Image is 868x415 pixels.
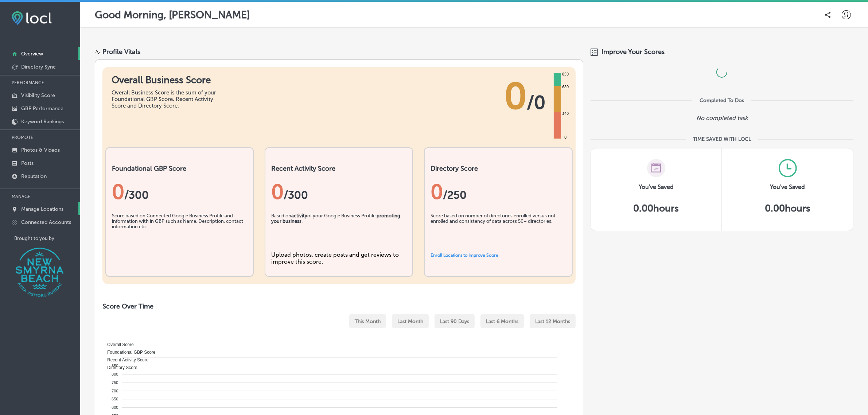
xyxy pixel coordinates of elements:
[284,189,308,202] span: /300
[431,180,566,204] div: 0
[112,397,118,401] tspan: 650
[639,183,674,190] h3: You've Saved
[102,342,134,347] span: Overall Score
[112,213,247,249] div: Score based on Connected Google Business Profile and information with in GBP such as Name, Descri...
[504,74,527,118] span: 0
[561,71,570,77] div: 850
[700,97,744,104] div: Completed To Dos
[112,380,118,385] tspan: 750
[271,164,406,172] h2: Recent Activity Score
[770,183,805,190] h3: You've Saved
[21,160,34,166] p: Posts
[271,180,406,204] div: 0
[112,74,221,86] h1: Overall Business Score
[12,11,52,25] img: fda3e92497d09a02dc62c9cd864e3231.png
[102,350,156,355] span: Foundational GBP Score
[633,203,679,214] h5: 0.00 hours
[102,302,576,310] h2: Score Over Time
[602,48,665,56] span: Improve Your Scores
[124,189,149,202] span: / 300
[397,318,423,325] span: Last Month
[431,164,566,172] h2: Directory Score
[527,92,545,113] span: / 0
[535,318,570,325] span: Last 12 Months
[95,9,250,21] p: Good Morning, [PERSON_NAME]
[696,115,748,121] p: No completed task
[112,372,118,376] tspan: 800
[271,213,406,249] div: Based on of your Google Business Profile .
[21,206,63,212] p: Manage Locations
[21,105,63,112] p: GBP Performance
[112,164,247,172] h2: Foundational GBP Score
[21,119,64,125] p: Keyword Rankings
[561,111,570,117] div: 340
[563,135,568,140] div: 0
[21,147,60,153] p: Photos & Videos
[102,365,137,370] span: Directory Score
[112,389,118,393] tspan: 700
[693,136,751,142] div: TIME SAVED WITH LOCL
[355,318,381,325] span: This Month
[561,84,570,90] div: 680
[102,48,140,56] div: Profile Vitals
[486,318,518,325] span: Last 6 Months
[21,92,55,98] p: Visibility Score
[112,89,221,109] div: Overall Business Score is the sum of your Foundational GBP Score, Recent Activity Score and Direc...
[765,203,810,214] h5: 0.00 hours
[102,357,148,362] span: Recent Activity Score
[112,405,118,410] tspan: 600
[14,236,80,241] p: Brought to you by
[21,51,43,57] p: Overview
[291,213,307,218] b: activity
[21,173,47,179] p: Reputation
[443,189,467,202] span: /250
[112,180,247,204] div: 0
[431,213,566,249] div: Score based on number of directories enrolled versus not enrolled and consistency of data across ...
[440,318,469,325] span: Last 90 Days
[21,64,56,70] p: Directory Sync
[271,251,406,265] div: Upload photos, create posts and get reviews to improve this score.
[271,213,400,224] b: promoting your business
[21,219,71,225] p: Connected Accounts
[112,364,118,368] tspan: 850
[14,247,65,298] img: New Smyrna Beach
[431,253,498,258] a: Enroll Locations to Improve Score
